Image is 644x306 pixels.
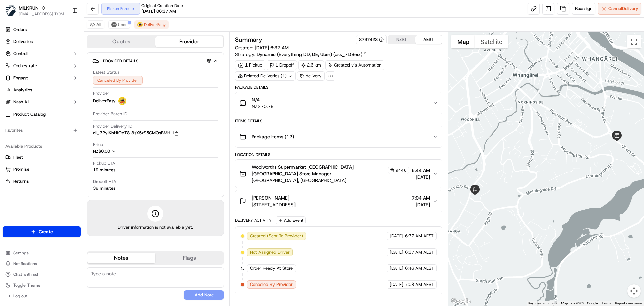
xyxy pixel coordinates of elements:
span: 7:04 AM [412,194,430,201]
button: Promise [3,164,81,175]
button: Provider Details [92,55,218,67]
span: Reassign [575,6,592,12]
div: Location Details [235,152,442,157]
button: [PERSON_NAME][STREET_ADDRESS]7:04 AM[DATE] [235,190,442,212]
button: Notes [87,253,155,263]
button: Reassign [572,3,595,15]
div: Created via Automation [325,60,384,70]
span: Provider [93,90,109,96]
span: Deliveries [13,39,33,45]
button: Returns [3,176,81,187]
button: Control [3,48,81,59]
button: MILKRUN [19,5,39,11]
button: Chat with us! [3,270,81,279]
span: 6:44 AM [412,167,430,174]
button: NZ$0.00 [93,148,152,155]
a: Returns [5,178,78,184]
div: Strategy: [235,51,367,58]
div: 39 minutes [93,185,115,191]
span: DeliverEasy [144,22,166,27]
a: Analytics [3,85,81,95]
img: delivereasy_logo.png [118,97,126,105]
button: Create [3,226,81,237]
span: Chat with us! [13,272,38,277]
button: All [87,20,104,29]
span: Dropoff ETA [93,179,116,185]
div: 19 minutes [93,167,115,173]
a: Report a map error [615,301,642,305]
button: dl_32ylKbHfOpT8J8sX5zS5CMOsBMH [93,130,178,136]
button: Uber [108,20,130,29]
img: delivereasy_logo.png [137,22,143,27]
span: Driver information is not available yet. [118,224,193,230]
span: N/A [252,96,274,103]
span: Created: [235,44,289,51]
span: Promise [13,166,29,172]
div: Favorites [3,125,81,136]
span: [DATE] [390,233,404,239]
button: Log out [3,291,81,301]
span: NZ$70.78 [252,103,274,110]
button: Toggle fullscreen view [627,35,641,48]
span: Log out [13,293,27,299]
span: Uber [118,22,127,27]
span: [DATE] 6:37 AM [255,45,289,51]
button: Show street map [451,35,475,48]
span: Returns [13,178,29,184]
span: Provider Details [103,58,138,64]
span: [DATE] [390,249,404,255]
button: [EMAIL_ADDRESS][DOMAIN_NAME] [19,11,67,17]
a: Open this area in Google Maps (opens a new window) [450,297,472,306]
span: Nash AI [13,99,29,105]
button: Provider [155,36,223,47]
span: [DATE] [390,265,404,271]
span: Map data ©2025 Google [561,301,598,305]
div: Package Details [235,85,442,90]
div: Available Products [3,141,81,152]
span: Original Creation Date [141,3,183,8]
span: Engage [13,75,28,81]
span: Created (Sent To Provider) [250,233,303,239]
span: Create [39,228,53,235]
div: 2 [470,185,480,195]
button: CancelDelivery [598,3,641,15]
span: Order Ready At Store [250,265,293,271]
button: AEST [415,35,442,44]
span: Notifications [13,261,37,266]
button: Engage [3,73,81,83]
button: Show satellite imagery [475,35,508,48]
span: Toggle Theme [13,282,40,288]
img: MILKRUN [5,5,16,16]
button: MILKRUNMILKRUN[EMAIL_ADDRESS][DOMAIN_NAME] [3,3,69,19]
div: Items Details [235,118,442,124]
span: Orders [13,27,27,33]
button: Woolworths Supermarket [GEOGRAPHIC_DATA] - [GEOGRAPHIC_DATA] Store Manager9446[GEOGRAPHIC_DATA], ... [235,160,442,188]
span: Control [13,51,28,57]
a: Terms (opens in new tab) [602,301,611,305]
a: Deliveries [3,36,81,47]
span: Not Assigned Driver [250,249,290,255]
span: Orchestrate [13,63,37,69]
span: [DATE] [412,174,430,180]
button: N/ANZ$70.78 [235,92,442,114]
button: Map camera controls [627,284,641,298]
span: [DATE] [390,281,404,288]
span: [STREET_ADDRESS] [252,201,296,208]
button: Toggle Theme [3,280,81,290]
a: Dynamic (Everything DD, DE, Uber) (dss_7D8eix) [257,51,367,58]
span: Dynamic (Everything DD, DE, Uber) (dss_7D8eix) [257,51,362,58]
span: [GEOGRAPHIC_DATA], [GEOGRAPHIC_DATA] [252,177,409,184]
a: Fleet [5,154,78,160]
div: 1 Pickup [235,60,265,70]
span: Product Catalog [13,111,46,117]
span: Provider Batch ID [93,111,127,117]
div: delivery [297,71,325,81]
span: Provider Delivery ID [93,123,132,129]
span: 6:46 AM AEST [405,265,434,271]
a: Product Catalog [3,109,81,120]
div: Related Deliveries (1) [235,71,296,81]
a: Promise [5,166,78,172]
span: Fleet [13,154,23,160]
span: [DATE] 06:37 AM [141,8,176,14]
